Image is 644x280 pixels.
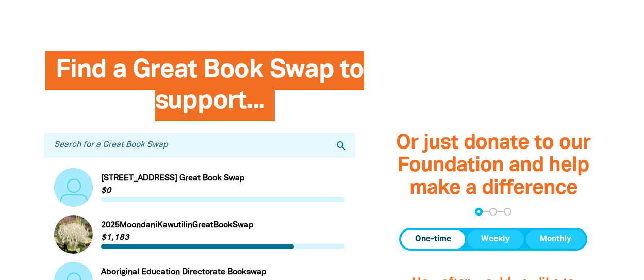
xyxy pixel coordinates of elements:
i: search [335,140,348,152]
button: Weekly [467,230,524,249]
button: One-time [401,230,465,249]
button: Navigate to step 1 of 3 to enter your donation amount [475,208,483,216]
span: Or just donate to our Foundation and help make a difference [396,134,590,199]
span: Monthly [540,233,571,245]
span: Weekly [481,233,510,245]
button: Navigate to step 2 of 3 to enter your details [489,208,497,216]
button: Monthly [526,230,585,249]
button: Navigate to step 3 of 3 to enter your payment details [504,208,511,216]
div: Donation frequency [399,228,587,251]
span: Find a Great Book Swap to support... [56,59,364,121]
span: One-time [415,233,451,245]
